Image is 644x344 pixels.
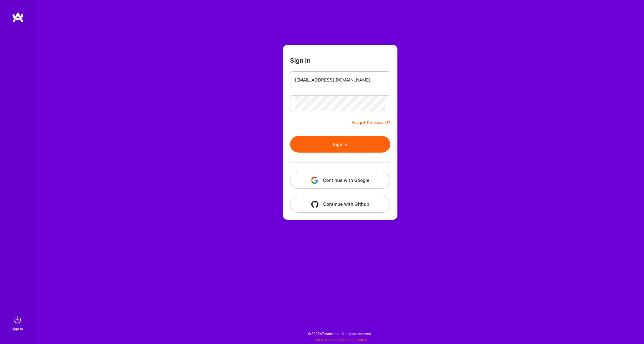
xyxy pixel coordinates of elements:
button: Sign In [290,136,390,153]
img: icon [311,201,318,208]
a: sign inSign In [13,314,23,332]
div: Sign In [12,326,23,332]
button: Continue with Google [290,172,390,189]
div: © 2025 ATeams Inc., All rights reserved. [36,326,644,341]
a: Forgot Password? [352,119,390,126]
img: icon [311,177,318,184]
img: sign in [11,314,23,326]
a: Terms of Service [313,338,341,342]
img: logo [12,12,24,23]
a: Privacy Policy [343,338,367,342]
h3: Sign In [290,57,311,64]
button: Continue with Github [290,196,390,213]
input: Email... [295,72,386,87]
span: | [313,338,367,342]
